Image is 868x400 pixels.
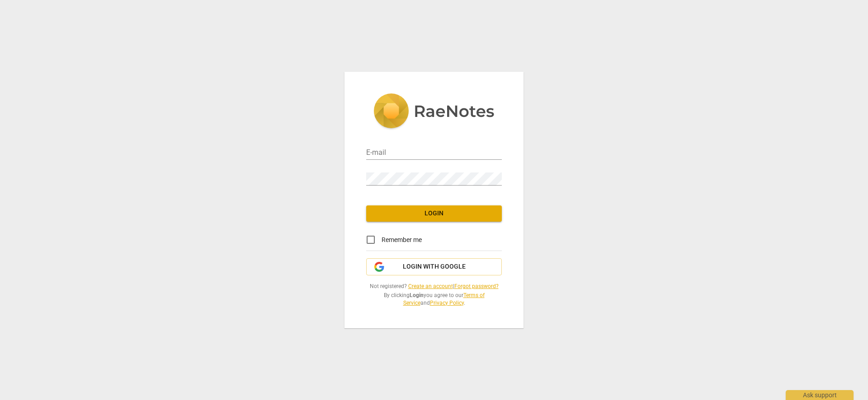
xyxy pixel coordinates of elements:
[430,300,464,306] a: Privacy Policy
[454,283,499,289] a: Forgot password?
[373,93,495,130] img: 5ac2273c67554f335776073100b6d88f.svg
[366,283,502,290] span: Not registered? |
[408,283,453,289] a: Create an account
[382,235,422,245] span: Remember me
[403,292,485,306] a: Terms of Service
[410,292,424,298] b: Login
[366,205,502,222] button: Login
[373,209,495,218] span: Login
[366,292,502,307] span: By clicking you agree to our and .
[366,258,502,275] button: Login with Google
[403,262,466,271] span: Login with Google
[786,390,854,400] div: Ask support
